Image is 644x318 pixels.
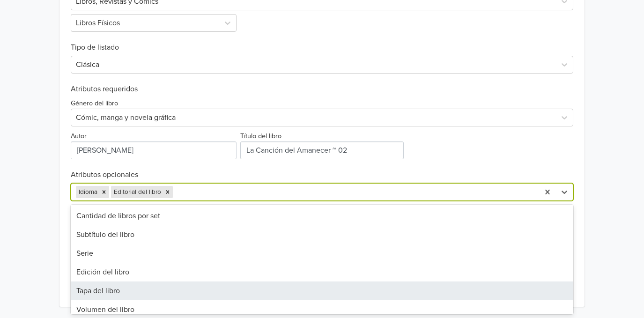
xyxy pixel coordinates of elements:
div: Remove Editorial del libro [163,186,173,198]
div: Remove Idioma [99,186,109,198]
div: Subtítulo del libro [71,225,573,244]
h6: Atributos requeridos [71,85,573,94]
div: Cantidad de libros por set [71,207,573,225]
label: Título del libro [240,131,281,141]
div: Tapa del libro [71,281,573,300]
h6: Atributos opcionales [71,170,573,179]
label: Autor [71,131,87,141]
div: Edición del libro [71,263,573,281]
div: Serie [71,244,573,263]
label: Género del libro [71,98,118,109]
div: Idioma [76,186,99,198]
h6: Tipo de listado [71,32,573,52]
div: Editorial del libro [111,186,163,198]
